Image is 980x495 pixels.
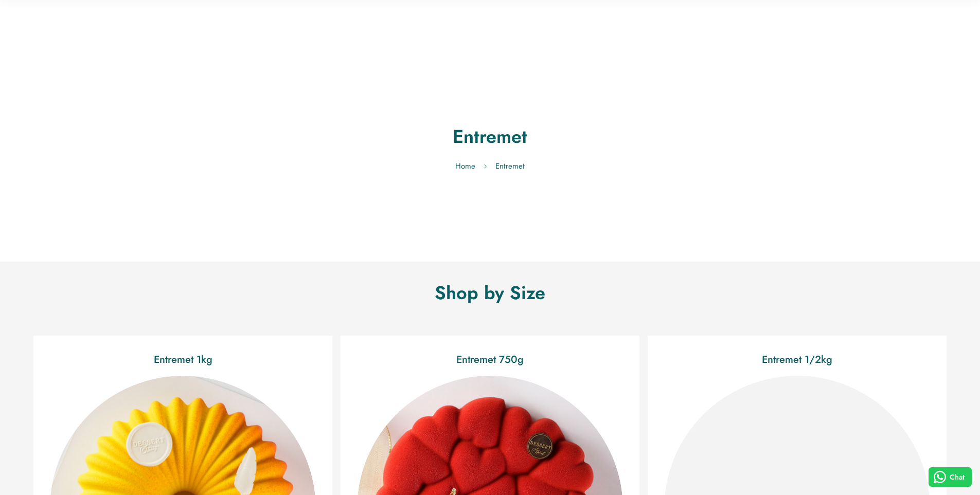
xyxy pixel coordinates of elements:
[950,472,965,483] span: Chat
[154,352,212,367] a: Entremet 1kg
[448,153,483,180] a: Home
[762,352,832,367] a: Entremet 1/2kg
[33,280,947,305] h2: Shop by Size
[456,352,524,367] a: Entremet 750g
[929,467,972,487] button: Chat
[176,124,804,149] h1: Entremet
